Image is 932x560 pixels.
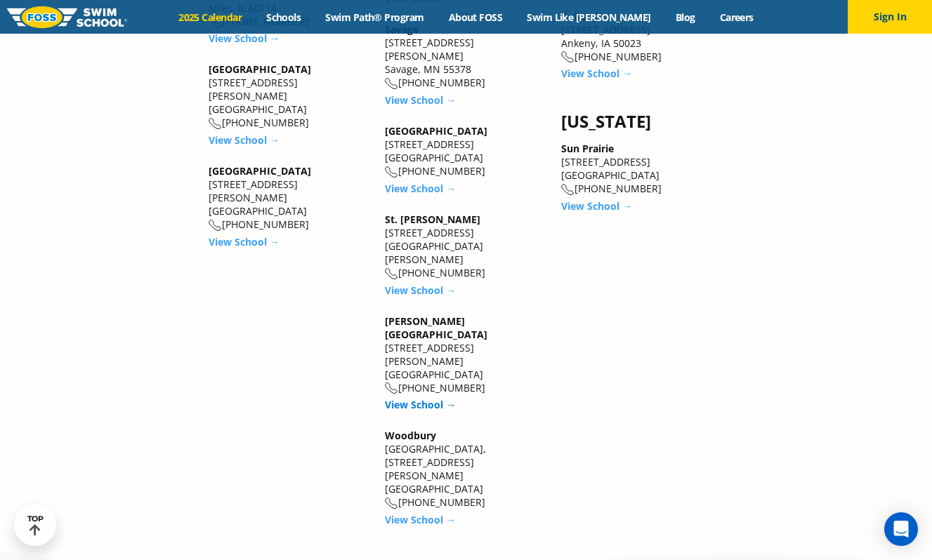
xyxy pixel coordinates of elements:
div: Open Intercom Messenger [884,512,918,546]
img: location-phone-o-icon.svg [385,166,398,178]
a: [GEOGRAPHIC_DATA] [385,124,487,138]
img: location-phone-o-icon.svg [209,220,222,232]
a: View School → [385,284,456,297]
a: View School → [385,182,456,195]
h4: [US_STATE] [561,112,723,131]
img: location-phone-o-icon.svg [561,51,575,63]
a: About FOSS [436,11,515,24]
img: location-phone-o-icon.svg [385,382,398,394]
a: [GEOGRAPHIC_DATA] [209,164,311,178]
a: [GEOGRAPHIC_DATA] [209,62,311,76]
a: Swim Like [PERSON_NAME] [515,11,664,24]
div: [STREET_ADDRESS][PERSON_NAME] Savage, MN 55378 [PHONE_NUMBER] [385,22,547,90]
img: location-phone-o-icon.svg [561,184,575,196]
img: FOSS Swim School Logo [7,6,127,28]
div: [STREET_ADDRESS][PERSON_NAME] [GEOGRAPHIC_DATA] [PHONE_NUMBER] [209,62,371,130]
a: Woodbury [385,429,436,442]
div: [STREET_ADDRESS][PERSON_NAME] [GEOGRAPHIC_DATA] [PHONE_NUMBER] [209,164,371,232]
a: 2025 Calendar [166,11,254,24]
a: View School → [561,199,632,213]
a: [PERSON_NAME][GEOGRAPHIC_DATA] [385,314,487,341]
a: View School → [209,235,280,248]
div: [STREET_ADDRESS] [GEOGRAPHIC_DATA] [PHONE_NUMBER] [385,124,547,178]
a: Sun Prairie [561,142,614,155]
div: [STREET_ADDRESS] [GEOGRAPHIC_DATA] [PHONE_NUMBER] [561,142,723,196]
img: location-phone-o-icon.svg [385,498,398,509]
a: Swim Path® Program [313,11,436,24]
a: View School → [385,513,456,526]
img: location-phone-o-icon.svg [209,118,222,130]
div: [STREET_ADDRESS] [GEOGRAPHIC_DATA][PERSON_NAME] [PHONE_NUMBER] [385,213,547,280]
a: View School → [385,398,456,411]
a: St. [PERSON_NAME] [385,213,480,226]
a: Blog [663,11,707,24]
img: location-phone-o-icon.svg [385,78,398,90]
a: Careers [707,11,766,24]
div: TOP [27,514,44,536]
a: View School → [385,93,456,107]
div: [GEOGRAPHIC_DATA], [STREET_ADDRESS][PERSON_NAME] [GEOGRAPHIC_DATA] [PHONE_NUMBER] [385,429,547,509]
a: View School → [209,32,280,45]
a: View School → [561,67,632,80]
a: Schools [254,11,313,24]
div: [STREET_ADDRESS] Ankeny, IA 50023 [PHONE_NUMBER] [561,10,723,64]
img: location-phone-o-icon.svg [385,268,398,280]
div: [STREET_ADDRESS] [PERSON_NAME][GEOGRAPHIC_DATA] [PHONE_NUMBER] [385,314,547,395]
a: View School → [209,133,280,147]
